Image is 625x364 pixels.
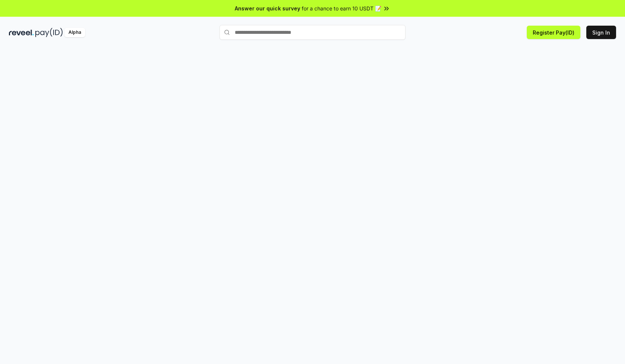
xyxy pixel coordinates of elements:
[302,4,381,12] span: for a chance to earn 10 USDT 📝
[64,28,85,37] div: Alpha
[586,26,616,39] button: Sign In
[235,4,300,12] span: Answer our quick survey
[527,26,580,39] button: Register Pay(ID)
[9,28,34,37] img: reveel_dark
[35,28,63,37] img: pay_id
